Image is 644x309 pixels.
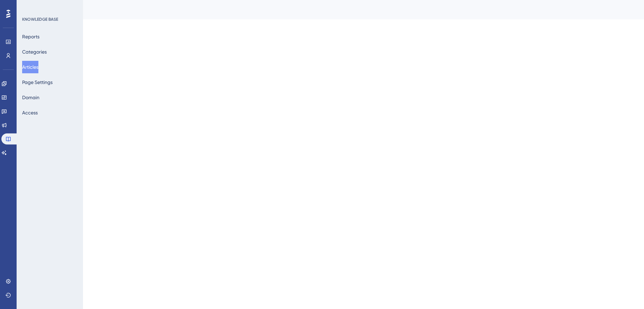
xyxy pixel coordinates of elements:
button: Domain [22,91,39,104]
button: Articles [22,61,38,73]
button: Access [22,106,38,119]
div: KNOWLEDGE BASE [22,17,58,22]
button: Reports [22,30,39,43]
button: Page Settings [22,76,53,88]
button: Categories [22,46,47,58]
